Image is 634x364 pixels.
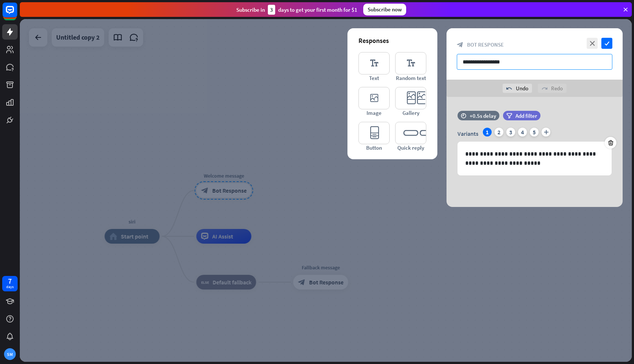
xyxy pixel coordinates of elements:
div: Redo [538,84,566,93]
button: Open LiveChat chat widget [6,3,28,25]
i: check [601,38,612,49]
div: 7 [8,278,12,284]
div: 2 [495,128,503,136]
i: redo [542,85,547,91]
i: plus [542,128,550,136]
i: time [461,113,466,118]
span: Variants [458,130,478,137]
i: undo [506,85,512,91]
i: filter [506,113,512,119]
div: 5 [530,128,539,136]
a: 7 days [2,276,18,291]
div: 4 [518,128,527,136]
span: Add filter [515,112,537,119]
div: Undo [503,84,532,93]
div: 3 [506,128,515,136]
div: 3 [268,5,275,15]
div: +0.5s delay [470,112,496,119]
div: 1 [483,128,492,136]
div: days [6,284,14,290]
i: close [587,38,598,49]
span: Bot Response [467,41,504,48]
div: Subscribe now [363,4,406,15]
i: block_bot_response [457,41,463,48]
div: SM [4,348,16,360]
div: Subscribe in days to get your first month for $1 [236,5,357,15]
